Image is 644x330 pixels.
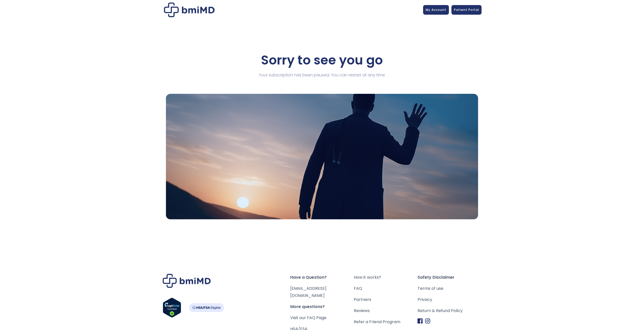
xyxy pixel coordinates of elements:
[166,53,478,68] h1: Sorry to see you go
[418,318,423,324] img: Facebook
[166,72,478,79] p: Your subscription has been paused. You can restart at any time
[354,296,418,303] a: Partners
[354,307,418,314] a: Reviews
[451,5,482,15] a: Patient Portal
[426,8,446,12] span: My Account
[354,274,418,281] a: How it works?
[418,274,481,281] span: Safety Disclaimer
[354,318,418,325] a: Refer a Friend Program
[290,303,354,310] span: More questions?
[166,94,478,219] img: Doctor saying goodbye
[418,307,481,314] a: Return & Refund Policy
[163,298,181,320] a: Verify LegitScript Approval for www.bmimd.com
[418,285,481,292] a: Terms of use
[425,318,430,324] img: Instagram
[423,5,449,15] a: My Account
[290,274,354,281] span: Have a Question?
[418,296,481,303] a: Privacy
[290,285,326,298] a: [EMAIL_ADDRESS][DOMAIN_NAME]
[163,298,181,318] img: Verify Approval for www.bmimd.com
[354,285,418,292] a: FAQ
[189,303,224,312] img: HSA-FSA
[454,8,479,12] span: Patient Portal
[290,315,326,321] a: Visit our FAQ Page
[163,274,211,288] img: Brand Logo
[164,3,215,17] img: Paused Subscription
